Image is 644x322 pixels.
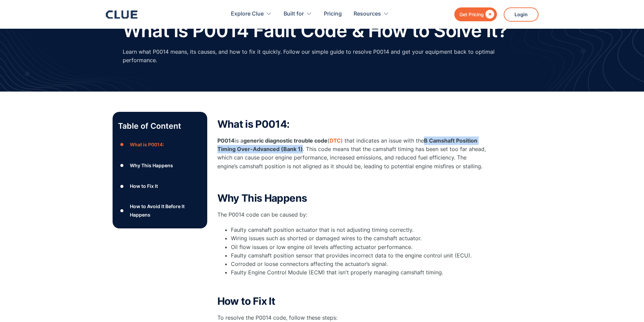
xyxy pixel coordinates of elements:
strong: Why This Happens [217,192,307,204]
p: Table of Content [118,121,202,131]
p: ‍ [217,280,488,289]
div: Explore Clue [231,3,264,25]
li: Wiring issues such as shorted or damaged wires to the camshaft actuator. [231,234,488,243]
div: ● [118,160,126,171]
div: ● [118,205,126,216]
div: How to Fix It [130,182,158,190]
strong: generic diagnostic trouble code [243,137,328,144]
a: DTC [330,137,341,144]
strong: P0014 [217,137,235,144]
p: The P0014 code can be caused by: [217,210,488,219]
a: ●How to Avoid It Before It Happens [118,202,202,219]
p: Learn what P0014 means, its causes, and how to fix it quickly. Follow our simple guide to resolve... [123,48,522,65]
p: is a ( ) that indicates an issue with the . This code means that the camshaft timing has been set... [217,137,488,171]
div: ● [118,181,126,191]
strong: What is P0014: [217,118,290,130]
div: Resources [354,3,381,25]
div: How to Avoid It Before It Happens [130,202,201,219]
li: Faulty Engine Control Module (ECM) that isn't properly managing camshaft timing. [231,268,488,277]
div: ● [118,140,126,150]
h1: What is P0014 Fault Code & How to Solve It? [123,20,508,41]
p: ‍ [217,177,488,186]
a: ●How to Fix It [118,181,202,191]
li: Faulty camshaft position actuator that is not adjusting timing correctly. [231,226,488,234]
div: Why This Happens [130,161,173,170]
div: Explore Clue [231,3,272,25]
a: ●Why This Happens [118,160,202,171]
div: What is P0014: [130,140,164,149]
a: Pricing [324,3,342,25]
li: Corroded or loose connectors affecting the actuator’s signal. [231,260,488,268]
li: Oil flow issues or low engine oil levels affecting actuator performance. [231,243,488,251]
p: To resolve the P0014 code, follow these steps: [217,314,488,322]
div: Resources [354,3,389,25]
a: ●What is P0014: [118,140,202,150]
a: Get Pricing [454,7,497,21]
a: Login [504,7,539,22]
div: Built for [284,3,312,25]
div: Get Pricing [459,10,484,19]
strong: How to Fix It [217,295,276,307]
div: Built for [284,3,304,25]
div:  [484,10,494,19]
li: Faulty camshaft position sensor that provides incorrect data to the engine control unit (ECU). [231,251,488,260]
